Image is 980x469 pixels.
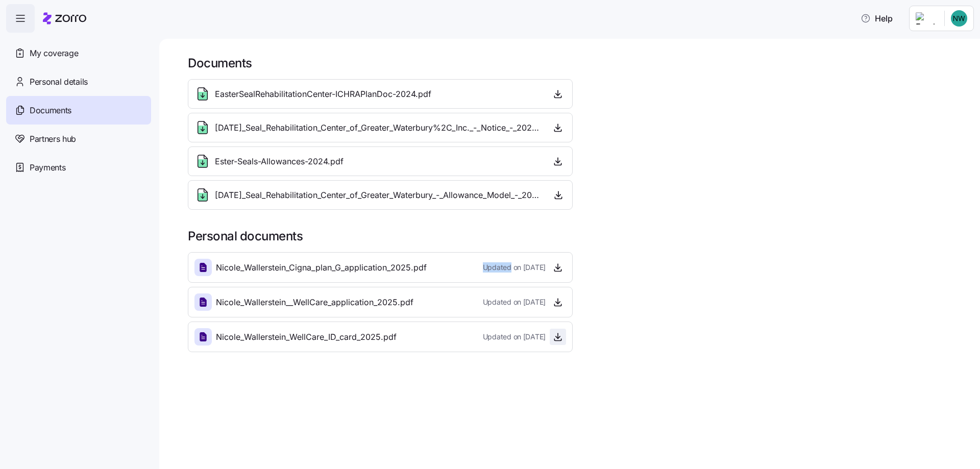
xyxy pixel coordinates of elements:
[861,12,893,24] span: Help
[6,125,151,153] a: Partners hub
[30,104,71,117] span: Documents
[215,155,344,168] span: Ester-Seals-Allowances-2024.pdf
[216,296,413,309] span: Nicole_Wallerstein__WellCare_application_2025.pdf
[215,88,431,101] span: EasterSealRehabilitationCenter-ICHRAPlanDoc-2024.pdf
[6,39,151,67] a: My coverage
[483,297,546,307] span: Updated on [DATE]
[852,8,901,29] button: Help
[483,262,546,273] span: Updated on [DATE]
[30,47,78,60] span: My coverage
[6,153,151,182] a: Payments
[215,121,542,134] span: [DATE]_Seal_Rehabilitation_Center_of_Greater_Waterbury%2C_Inc._-_Notice_-_2025.pdf
[951,10,967,27] img: a49e62cc17a2fd7151815b2ffb6b504a
[6,67,151,96] a: Personal details
[30,76,88,88] span: Personal details
[916,12,936,24] img: Employer logo
[188,55,966,71] h1: Documents
[30,161,65,174] span: Payments
[188,228,966,244] h1: Personal documents
[6,96,151,125] a: Documents
[215,189,542,202] span: [DATE]_Seal_Rehabilitation_Center_of_Greater_Waterbury_-_Allowance_Model_-_2025.pdf
[216,331,397,343] span: Nicole_Wallerstein_WellCare_ID_card_2025.pdf
[216,261,427,274] span: Nicole_Wallerstein_Cigna_plan_G_application_2025.pdf
[30,133,76,145] span: Partners hub
[483,332,546,342] span: Updated on [DATE]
